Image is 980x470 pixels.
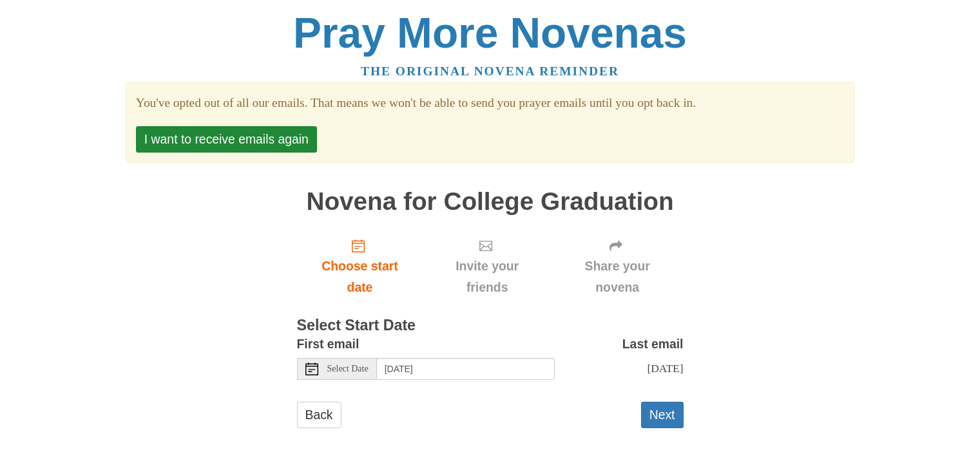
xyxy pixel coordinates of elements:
[564,256,671,298] span: Share your novena
[297,228,423,305] a: Choose start date
[622,334,684,355] label: Last email
[293,9,687,57] a: Pray More Novenas
[310,256,410,298] span: Choose start date
[641,402,684,428] button: Next
[436,256,538,298] span: Invite your friends
[647,362,683,375] span: [DATE]
[552,228,684,305] div: Click "Next" to confirm your start date first.
[136,93,844,114] section: You've opted out of all our emails. That means we won't be able to send you prayer emails until y...
[361,64,619,78] a: The original novena reminder
[297,188,684,216] h1: Novena for College Graduation
[297,402,341,428] a: Back
[423,228,551,305] div: Click "Next" to confirm your start date first.
[136,126,317,153] button: I want to receive emails again
[327,364,369,373] span: Select Date
[297,334,360,355] label: First email
[297,317,684,334] h3: Select Start Date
